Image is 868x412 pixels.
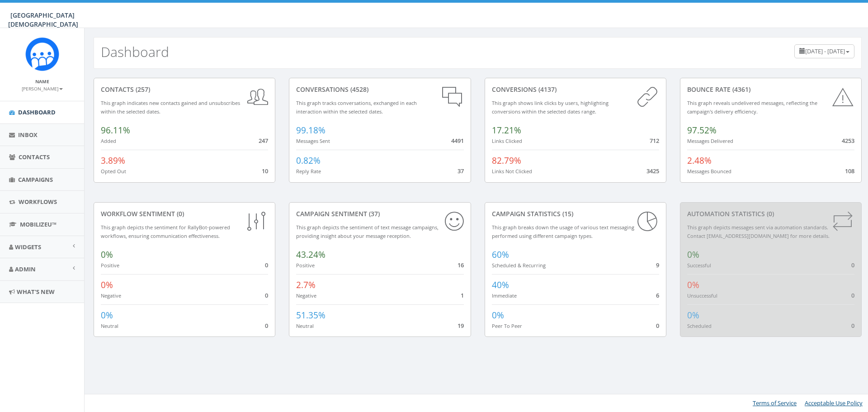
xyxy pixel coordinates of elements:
div: Campaign Statistics [492,209,659,218]
span: Workflows [19,198,57,206]
small: This graph breaks down the usage of various text messaging performed using different campaign types. [492,224,634,239]
span: 19 [458,322,464,330]
span: 0 [851,291,854,299]
small: This graph reveals undelivered messages, reflecting the campaign's delivery efficiency. [687,99,817,115]
span: (0) [765,209,774,218]
span: 0% [687,309,699,321]
span: Dashboard [18,108,56,116]
div: contacts [101,85,268,94]
span: 4253 [842,137,854,145]
span: Widgets [15,243,41,251]
div: Bounce Rate [687,85,854,94]
span: 51.35% [296,309,325,321]
small: Positive [296,262,315,269]
div: conversions [492,85,659,94]
span: (15) [561,209,573,218]
span: 0% [101,249,113,260]
small: This graph indicates new contacts gained and unsubscribes within the selected dates. [101,99,240,115]
span: 96.11% [101,124,130,136]
span: 0 [656,322,659,330]
small: Scheduled [687,322,712,329]
span: 2.48% [687,155,712,166]
span: (257) [134,85,150,94]
span: 16 [458,261,464,269]
small: Links Clicked [492,137,522,144]
span: 247 [259,137,268,145]
h2: Dashboard [101,44,169,59]
small: Unsuccessful [687,292,717,299]
span: MobilizeU™ [20,220,57,228]
span: 6 [656,291,659,299]
span: (4361) [731,85,750,94]
span: 0 [851,322,854,330]
span: 60% [492,249,509,260]
span: 2.7% [296,279,316,291]
small: Negative [296,292,316,299]
span: 0% [687,279,699,291]
span: 0% [687,249,699,260]
small: This graph shows link clicks by users, highlighting conversions within the selected dates range. [492,99,609,115]
span: 99.18% [296,124,325,136]
small: Name [35,78,49,85]
small: This graph depicts the sentiment of text message campaigns, providing insight about your message ... [296,224,439,239]
small: Links Not Clicked [492,168,532,175]
small: Successful [687,262,711,269]
a: [PERSON_NAME] [22,84,63,92]
div: Campaign Sentiment [296,209,463,218]
span: 37 [458,167,464,175]
span: 10 [262,167,268,175]
div: conversations [296,85,463,94]
span: 43.24% [296,249,325,260]
span: 0% [492,309,504,321]
span: (4528) [349,85,368,94]
span: 17.21% [492,124,521,136]
small: Neutral [101,322,118,329]
span: Inbox [18,131,38,139]
small: Opted Out [101,168,126,175]
small: Messages Delivered [687,137,733,144]
span: 0% [101,279,113,291]
span: 712 [650,137,659,145]
span: Contacts [19,153,50,161]
small: This graph depicts messages sent via automation standards. Contact [EMAIL_ADDRESS][DOMAIN_NAME] f... [687,224,830,239]
span: 0.82% [296,155,321,166]
div: Automation Statistics [687,209,854,218]
img: Rally_Corp_Icon_1.png [25,37,59,71]
small: Scheduled & Recurring [492,262,546,269]
span: 0 [851,261,854,269]
small: Peer To Peer [492,322,522,329]
span: (0) [175,209,184,218]
small: This graph tracks conversations, exchanged in each interaction within the selected dates. [296,99,417,115]
span: 97.52% [687,124,717,136]
small: Messages Bounced [687,168,731,175]
span: 40% [492,279,509,291]
small: Immediate [492,292,517,299]
span: Admin [15,265,36,273]
span: 9 [656,261,659,269]
span: 82.79% [492,155,521,166]
a: Acceptable Use Policy [805,399,863,407]
small: This graph depicts the sentiment for RallyBot-powered workflows, ensuring communication effective... [101,224,230,239]
small: Added [101,137,116,144]
span: 0 [265,322,268,330]
span: [GEOGRAPHIC_DATA][DEMOGRAPHIC_DATA] [8,11,78,28]
span: 1 [461,291,464,299]
small: Reply Rate [296,168,321,175]
span: (37) [367,209,380,218]
span: [DATE] - [DATE] [805,47,845,55]
small: Messages Sent [296,137,330,144]
a: Terms of Service [753,399,797,407]
span: 3425 [646,167,659,175]
small: Negative [101,292,121,299]
span: Campaigns [18,175,53,184]
span: 0% [101,309,113,321]
span: What's New [17,288,55,296]
small: Positive [101,262,119,269]
div: Workflow Sentiment [101,209,268,218]
span: 3.89% [101,155,125,166]
span: 108 [845,167,854,175]
small: Neutral [296,322,314,329]
span: (4137) [537,85,557,94]
small: [PERSON_NAME] [22,85,63,92]
span: 0 [265,261,268,269]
